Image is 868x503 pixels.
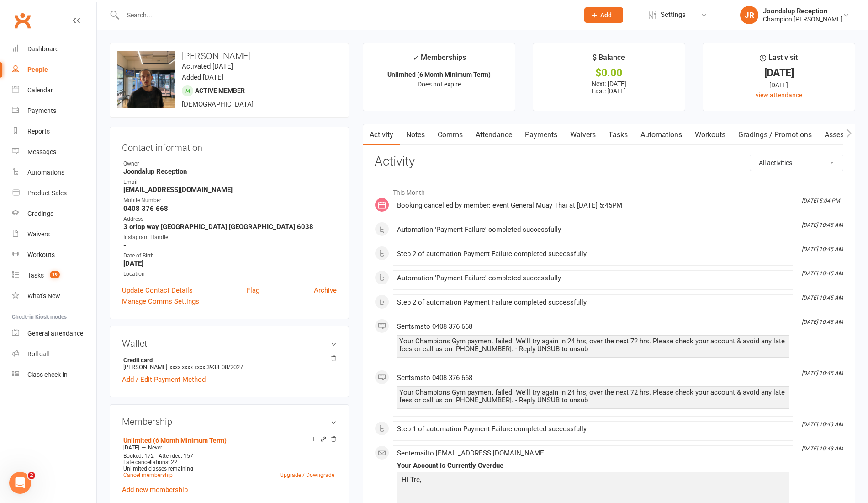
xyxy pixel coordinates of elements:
[760,52,798,68] div: Last visit
[732,124,818,145] a: Gradings / Promotions
[182,62,233,70] time: Activated [DATE]
[27,350,49,358] div: Roll call
[12,80,96,101] a: Calendar
[122,355,337,372] li: [PERSON_NAME]
[802,294,843,301] i: [DATE] 10:45 AM
[123,178,337,187] div: Email
[123,459,334,466] div: Late cancellations: 22
[802,370,843,376] i: [DATE] 10:45 AM
[661,5,686,25] span: Settings
[122,486,188,494] a: Add new membership
[375,183,843,198] li: This Month
[280,472,334,478] a: Upgrade / Downgrade
[763,7,842,15] div: Joondalup Reception
[802,445,843,452] i: [DATE] 10:43 AM
[397,299,789,306] div: Step 2 of automation Payment Failure completed successfully
[123,466,193,472] span: Unlimited classes remaining
[222,364,243,370] span: 08/2027
[375,155,843,169] h3: Activity
[413,54,418,62] i: ✓
[12,183,96,203] a: Product Sales
[634,124,688,145] a: Automations
[122,374,206,385] a: Add / Edit Payment Method
[397,274,789,282] div: Automation 'Payment Failure' completed successfully
[123,453,154,459] span: Booked: 172
[117,51,341,61] h3: [PERSON_NAME]
[12,265,96,286] a: Tasks 19
[123,437,227,444] a: Unlimited (6 Month Minimum Term)
[11,9,34,32] a: Clubworx
[413,52,466,69] div: Memberships
[27,272,44,279] div: Tasks
[387,71,491,78] strong: Unlimited (6 Month Minimum Term)
[12,286,96,306] a: What's New
[399,389,787,404] div: Your Champions Gym payment failed. We'll try again in 24 hrs, over the next 72 hrs. Please check ...
[123,259,337,268] strong: [DATE]
[12,142,96,162] a: Messages
[27,107,56,114] div: Payments
[123,215,337,224] div: Address
[27,66,48,73] div: People
[12,364,96,385] a: Class kiosk mode
[50,271,60,278] span: 19
[169,364,219,370] span: xxxx xxxx xxxx 3938
[27,210,53,217] div: Gradings
[600,11,612,19] span: Add
[122,417,337,427] h3: Membership
[602,124,634,145] a: Tasks
[363,124,400,145] a: Activity
[122,139,337,153] h3: Contact information
[756,91,802,99] a: view attendance
[688,124,732,145] a: Workouts
[123,186,337,194] strong: [EMAIL_ADDRESS][DOMAIN_NAME]
[314,285,337,296] a: Archive
[593,52,625,68] div: $ Balance
[418,80,461,88] span: Does not expire
[27,251,55,258] div: Workouts
[27,148,56,155] div: Messages
[399,474,787,487] p: Hi Tre,
[27,371,68,378] div: Class check-in
[27,189,67,197] div: Product Sales
[12,121,96,142] a: Reports
[397,449,546,457] span: Sent email to [EMAIL_ADDRESS][DOMAIN_NAME]
[123,223,337,231] strong: 3 orlop way [GEOGRAPHIC_DATA] [GEOGRAPHIC_DATA] 6038
[159,453,193,459] span: Attended: 157
[399,337,787,353] div: Your Champions Gym payment failed. We'll try again in 24 hrs, over the next 72 hrs. Please check ...
[740,6,758,24] div: JR
[12,245,96,265] a: Workouts
[763,15,842,23] div: Champion [PERSON_NAME]
[28,472,35,479] span: 2
[541,80,677,95] p: Next: [DATE] Last: [DATE]
[397,462,789,470] div: Your Account is Currently Overdue
[27,330,83,337] div: General attendance
[12,203,96,224] a: Gradings
[519,124,564,145] a: Payments
[27,292,60,300] div: What's New
[27,169,64,176] div: Automations
[12,224,96,245] a: Waivers
[123,472,173,478] a: Cancel membership
[397,226,789,234] div: Automation 'Payment Failure' completed successfully
[122,338,337,348] h3: Wallet
[123,251,337,260] div: Date of Birth
[12,162,96,183] a: Automations
[397,250,789,258] div: Step 2 of automation Payment Failure completed successfully
[397,322,472,331] span: Sent sms to 0408 376 668
[711,68,847,78] div: [DATE]
[802,222,843,228] i: [DATE] 10:45 AM
[123,167,337,176] strong: Joondalup Reception
[27,128,50,135] div: Reports
[123,160,337,168] div: Owner
[195,87,245,94] span: Active member
[123,241,337,249] strong: -
[123,196,337,205] div: Mobile Number
[27,230,50,238] div: Waivers
[802,198,840,204] i: [DATE] 5:04 PM
[9,472,31,494] iframe: Intercom live chat
[12,101,96,121] a: Payments
[123,444,139,451] span: [DATE]
[431,124,469,145] a: Comms
[182,100,254,108] span: [DEMOGRAPHIC_DATA]
[27,45,59,53] div: Dashboard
